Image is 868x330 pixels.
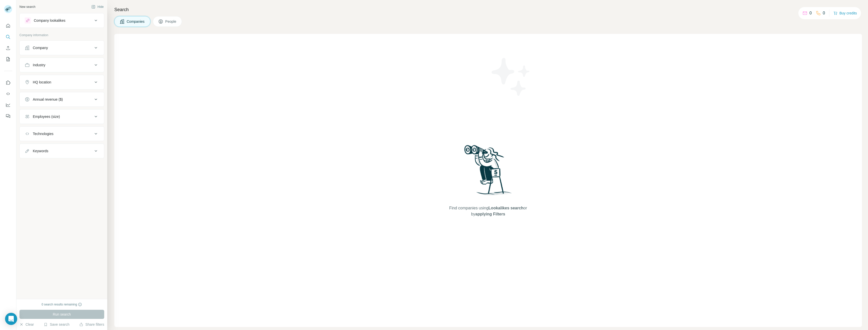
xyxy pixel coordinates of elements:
button: HQ location [20,76,104,88]
div: New search [19,5,35,9]
button: Industry [20,59,104,71]
button: Save search [44,322,69,327]
img: Surfe Illustration - Woman searching with binoculars [462,144,514,200]
button: Use Surfe on LinkedIn [4,78,12,87]
div: Industry [33,62,45,68]
div: Technologies [33,131,53,136]
p: Company information [19,33,104,37]
div: 0 search results remaining [42,302,82,307]
button: Company [20,42,104,54]
button: My lists [4,55,12,64]
button: Search [4,32,12,41]
button: Enrich CSV [4,43,12,53]
button: Clear [19,322,34,327]
p: 0 [823,10,825,16]
button: Company lookalikes [20,14,104,27]
button: Feedback [4,112,12,121]
span: People [165,19,177,24]
div: HQ location [33,80,51,85]
span: Lookalikes search [489,206,524,210]
button: Annual revenue ($) [20,93,104,105]
button: Keywords [20,145,104,157]
div: Open Intercom Messenger [5,313,17,325]
img: Surfe Illustration - Stars [488,54,534,100]
span: applying Filters [475,212,505,216]
div: Company lookalikes [34,18,65,23]
div: Annual revenue ($) [33,97,63,102]
button: Technologies [20,128,104,140]
button: Employees (size) [20,111,104,123]
button: Quick start [4,21,12,30]
button: Hide [88,3,107,11]
span: Find companies using or by [448,205,528,217]
div: Company [33,45,48,50]
div: Employees (size) [33,114,60,119]
span: Companies [127,19,145,24]
button: Buy credits [833,10,857,17]
div: Keywords [33,148,48,153]
button: Dashboard [4,100,12,109]
button: Use Surfe API [4,89,12,98]
h4: Search [114,6,862,13]
p: 0 [809,10,812,16]
button: Share filters [79,322,104,327]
